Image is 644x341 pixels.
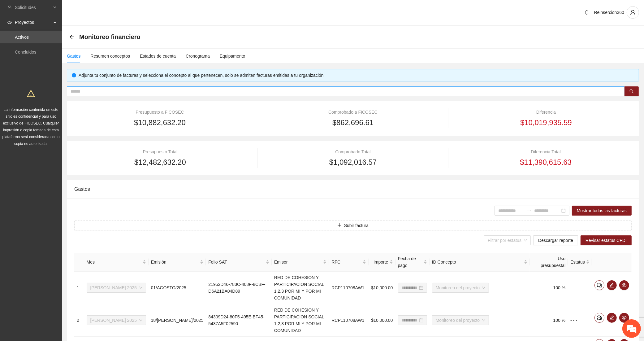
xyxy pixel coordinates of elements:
[67,53,80,59] div: Gastos
[607,283,616,288] span: edit
[619,313,629,323] button: eye
[84,253,149,272] th: Mes
[627,10,639,15] span: user
[530,253,568,272] th: Uso presupuestal
[538,237,573,244] span: Descargar reporte
[527,208,532,213] span: to
[607,315,616,320] span: edit
[329,272,369,304] td: RCP110708AW1
[220,53,245,59] div: Equipamento
[272,272,329,304] td: RED DE COHESION Y PARTICIPACION SOCIAL 1,2,3 POR MI Y POR MI COMUNIDAD
[371,259,388,265] span: Importe
[577,207,627,214] span: Mostrar todas las facturas
[90,53,130,59] div: Resumen conceptos
[2,107,60,146] span: La información contenida en este sitio es confidencial y para uso exclusivo de FICOSEC. Cualquier...
[432,259,523,265] span: ID Concepto
[627,6,639,19] button: user
[15,35,29,40] a: Activos
[102,3,116,18] div: Minimizar ventana de chat en vivo
[395,253,430,272] th: Fecha de pago
[619,280,629,290] button: eye
[527,208,532,213] span: swap-right
[329,304,369,337] td: RCP110708AW1
[570,259,585,265] span: Estatus
[79,72,634,79] div: Adjunta tu conjunto de facturas y selecciona el concepto al que pertenecen, solo se admiten factu...
[572,206,632,216] button: Mostrar todas las facturas
[272,304,329,337] td: RED DE COHESION Y PARTICIPACION SOCIAL 1,2,3 POR MI Y POR MI COMUNIDAD
[332,117,374,129] span: $862,696.61
[90,283,142,292] span: Julio 2025
[272,253,329,272] th: Emisor
[90,316,142,325] span: Julio 2025
[369,253,395,272] th: Importe
[594,280,604,290] button: comment
[206,272,272,304] td: 21952D46-783C-408F-8CBF-D6A21BA04D89
[582,10,591,15] span: bell
[582,7,592,17] button: bell
[586,237,627,244] span: Revisar estatus CFDI
[15,1,51,14] span: Solicitudes
[620,315,629,320] span: eye
[274,259,322,265] span: Emisor
[533,235,578,245] button: Descargar reporte
[595,315,604,320] span: comment
[595,283,604,288] span: comment
[87,259,141,265] span: Mes
[27,90,35,98] span: warning
[149,272,206,304] td: 01/AGOSTO/2025
[151,259,199,265] span: Emisión
[568,253,592,272] th: Estatus
[74,180,632,198] div: Gastos
[607,280,617,290] button: edit
[607,313,617,323] button: edit
[3,169,118,191] textarea: Escriba su mensaje y pulse “Intro”
[74,148,246,155] div: Presupuesto Total
[568,304,592,337] td: - - -
[369,304,395,337] td: $10,000.00
[269,109,437,116] div: Comprobado a FICOSEC
[79,32,140,42] span: Monitoreo financiero
[69,34,74,39] span: arrow-left
[430,253,530,272] th: ID Concepto
[530,272,568,304] td: 100 %
[69,34,74,40] div: Back
[337,223,342,228] span: plus
[149,304,206,337] td: 18/[PERSON_NAME]/2025
[36,83,85,145] span: Estamos en línea.
[329,253,369,272] th: RFC
[436,283,485,292] span: Monitoreo del proyecto
[620,283,629,288] span: eye
[74,221,632,230] button: plusSubir factura
[594,10,624,15] span: Reinsercion360
[344,222,369,229] span: Subir factura
[568,272,592,304] td: - - -
[7,20,12,24] span: eye
[206,304,272,337] td: 84309D24-80F5-495E-BF45-5437A5F02590
[331,259,361,265] span: RFC
[625,86,639,96] button: search
[269,148,437,155] div: Comprobado Total
[15,50,36,55] a: Concluidos
[134,156,186,168] span: $12,482,632.20
[594,313,604,323] button: comment
[74,304,84,337] td: 2
[460,109,632,116] div: Diferencia
[520,156,572,168] span: $11,390,615.63
[186,53,210,59] div: Cronograma
[74,272,84,304] td: 1
[530,304,568,337] td: 100 %
[520,117,572,129] span: $10,019,935.59
[436,316,485,325] span: Monitoreo del proyecto
[140,53,176,59] div: Estados de cuenta
[208,259,265,265] span: Folio SAT
[74,109,245,116] div: Presupuesto a FICOSEC
[369,272,395,304] td: $10,000.00
[329,156,377,168] span: $1,092,016.57
[7,5,12,10] span: inbox
[72,73,76,77] span: info-circle
[32,32,104,40] div: Chatee con nosotros ahora
[629,89,634,94] span: search
[460,148,632,155] div: Diferencia Total
[206,253,272,272] th: Folio SAT
[398,255,422,269] span: Fecha de pago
